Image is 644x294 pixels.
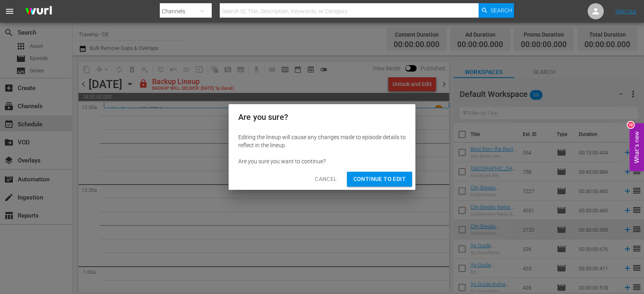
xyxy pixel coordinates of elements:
[308,172,343,187] button: Cancel
[315,174,337,184] span: Cancel
[630,123,644,171] button: Open Feedback Widget
[238,157,406,165] div: Are you sure you want to continue?
[347,172,412,187] button: Continue to Edit
[238,133,406,149] div: Editing the lineup will cause any changes made to episode details to reflect in the lineup.
[491,3,512,18] span: Search
[5,6,14,16] span: menu
[615,8,636,14] a: Sign Out
[19,2,58,21] img: ans4CAIJ8jUAAAAAAAAAAAAAAAAAAAAAAAAgQb4GAAAAAAAAAAAAAAAAAAAAAAAAJMjXAAAAAAAAAAAAAAAAAAAAAAAAgAT5G...
[238,111,406,123] h2: Are you sure?
[627,121,634,128] div: 10
[353,174,406,184] span: Continue to Edit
